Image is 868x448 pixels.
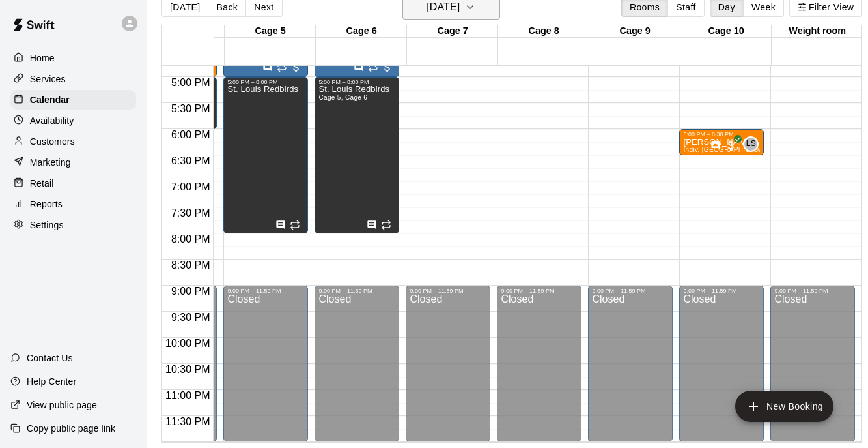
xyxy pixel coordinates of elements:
a: Retail [10,173,136,193]
div: Luke Sommerfeld [743,136,759,152]
div: Closed [318,294,395,446]
span: Recurring event [381,220,391,230]
div: Closed [683,294,760,446]
p: View public page [27,398,97,411]
span: 10:00 PM [162,338,213,349]
div: Weight room [772,25,863,38]
span: LS [746,138,756,151]
div: 9:00 PM – 11:59 PM [592,288,669,294]
div: 9:00 PM – 11:59 PM: Closed [406,286,490,441]
svg: Has notes [710,140,721,151]
div: 9:00 PM – 11:59 PM: Closed [770,286,855,441]
span: Indiv. [GEOGRAPHIC_DATA] [683,146,773,153]
span: 11:00 PM [162,390,213,401]
div: 9:00 PM – 11:59 PM: Closed [223,286,308,441]
div: 6:00 PM – 6:30 PM: Indiv. Lesson [679,129,764,155]
p: Availability [30,114,74,127]
svg: Has notes [275,220,286,230]
p: Services [30,72,66,85]
div: 5:00 PM – 8:00 PM: St. Louis Redbirds [223,77,308,233]
span: All customers have paid [381,61,394,74]
span: 5:00 PM [168,77,214,88]
p: Retail [30,177,54,190]
span: 10:30 PM [162,364,213,375]
p: Copy public page link [27,422,115,435]
div: Closed [410,294,486,446]
a: Marketing [10,153,136,172]
div: Closed [227,294,304,446]
span: Cage 5, Cage 6 [318,94,367,101]
div: 9:00 PM – 11:59 PM [683,288,760,294]
a: Reports [10,194,136,214]
button: add [735,391,833,422]
div: 9:00 PM – 11:59 PM: Closed [497,286,581,441]
a: Calendar [10,90,136,110]
div: 9:00 PM – 11:59 PM: Closed [588,286,673,441]
div: 5:00 PM – 8:00 PM [318,79,395,85]
p: Reports [30,198,63,211]
span: 6:00 PM [168,129,214,140]
div: Cage 7 [407,25,498,38]
span: All customers have paid [290,61,303,74]
div: Cage 5 [225,25,316,38]
p: Customers [30,135,75,148]
div: Cage 9 [589,25,680,38]
div: 9:00 PM – 11:59 PM [774,288,851,294]
div: Closed [501,294,578,446]
div: 6:00 PM – 6:30 PM [683,131,760,138]
a: Settings [10,215,136,235]
a: Home [10,48,136,68]
svg: Has notes [262,62,273,72]
span: 7:00 PM [168,181,214,192]
div: 9:00 PM – 11:59 PM [501,288,578,294]
div: 9:00 PM – 11:59 PM [410,288,486,294]
span: 8:00 PM [168,233,214,245]
span: 7:30 PM [168,207,214,218]
div: 9:00 PM – 11:59 PM: Closed [679,286,764,441]
div: 9:00 PM – 11:59 PM [227,288,304,294]
div: Closed [774,294,851,446]
svg: Has notes [354,62,364,72]
p: Home [30,52,55,65]
span: 9:00 PM [168,286,214,297]
span: Recurring event [277,62,287,72]
a: Availability [10,111,136,130]
span: 6:30 PM [168,155,214,166]
span: 11:30 PM [162,416,213,427]
svg: Has notes [367,220,377,230]
p: Marketing [30,156,71,169]
a: Customers [10,132,136,151]
div: 5:00 PM – 8:00 PM [227,79,304,85]
span: Luke Sommerfeld [748,136,759,152]
span: 5:30 PM [168,103,214,114]
div: 9:00 PM – 11:59 PM: Closed [315,286,399,441]
div: Cage 8 [498,25,589,38]
div: Cage 10 [680,25,772,38]
div: 5:00 PM – 8:00 PM: St. Louis Redbirds [315,77,399,233]
a: Services [10,69,136,89]
p: Contact Us [27,351,73,365]
div: 9:00 PM – 11:59 PM [318,288,395,294]
p: Calendar [30,93,70,106]
span: 9:30 PM [168,312,214,323]
span: Recurring event [368,62,378,72]
span: All customers have paid [725,139,738,152]
p: Help Center [27,375,76,388]
span: Recurring event [290,220,300,230]
div: Cage 6 [316,25,407,38]
div: Closed [592,294,669,446]
span: 8:30 PM [168,260,214,271]
p: Settings [30,218,64,231]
